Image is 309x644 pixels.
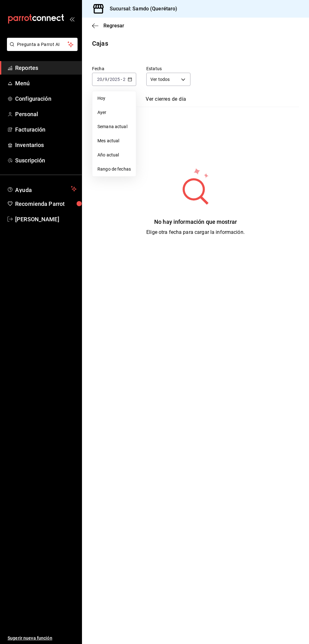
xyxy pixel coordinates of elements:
[15,200,77,208] span: Recomienda Parrot
[97,123,131,130] span: Semana actual
[92,66,136,71] label: Fecha
[97,109,131,116] span: Ayer
[92,96,186,107] div: navigation tabs
[146,73,190,86] div: Ver todos
[15,156,77,165] span: Suscripción
[105,5,178,13] h3: Sucursal: Samdo (Querétaro)
[102,77,104,82] span: /
[15,215,77,223] span: [PERSON_NAME]
[97,138,131,144] span: Mes actual
[4,46,78,52] a: Pregunta a Parrot AI
[15,141,77,149] span: Inventarios
[15,110,77,118] span: Personal
[92,39,108,48] div: Cajas
[8,635,77,641] span: Sugerir nueva función
[103,23,124,29] span: Regresar
[97,152,131,158] span: Año actual
[97,166,131,172] span: Rango de fechas
[69,16,74,21] button: open_drawer_menu
[146,217,245,226] div: No hay información que mostrar
[92,23,124,29] button: Regresar
[146,229,245,235] span: Elige otra fecha para cargar la información.
[146,66,190,71] label: Estatus
[104,77,108,82] input: --
[15,64,77,72] span: Reportes
[97,95,131,102] span: Hoy
[15,125,77,134] span: Facturación
[146,96,186,107] a: Ver cierres de día
[7,38,78,51] button: Pregunta a Parrot AI
[121,77,122,82] span: -
[108,77,109,82] span: /
[123,77,128,82] input: --
[17,41,68,48] span: Pregunta a Parrot AI
[15,79,77,88] span: Menú
[15,94,77,103] span: Configuración
[15,185,68,193] span: Ayuda
[97,77,102,82] input: --
[109,77,120,82] input: ----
